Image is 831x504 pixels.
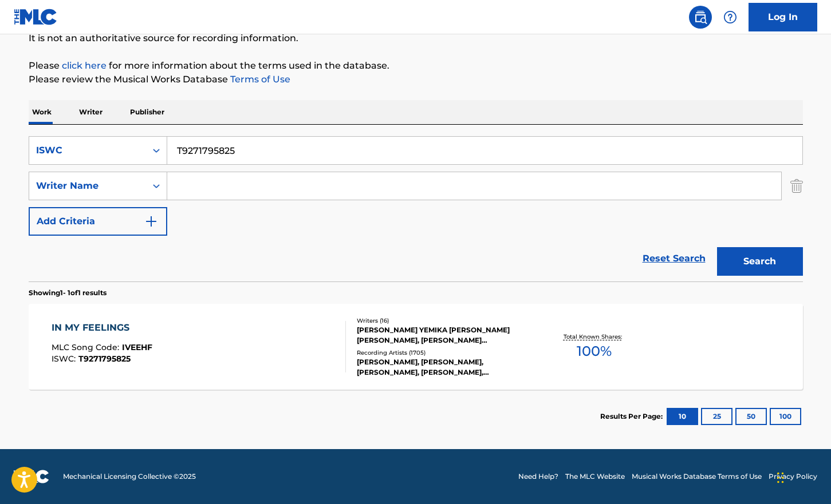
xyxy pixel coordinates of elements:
[122,342,152,352] span: IVEEHF
[777,461,784,495] div: Drag
[632,471,762,482] a: Musical Works Database Terms of Use
[52,321,152,335] div: IN MY FEELINGS
[723,10,737,24] img: help
[600,411,665,422] p: Results Per Page:
[717,247,803,276] button: Search
[29,304,803,390] a: IN MY FEELINGSMLC Song Code:IVEEHFISWC:T9271795825Writers (16)[PERSON_NAME] YEMIKA [PERSON_NAME] ...
[29,136,803,281] form: Search Form
[29,59,803,73] p: Please for more information about the terms used in the database.
[29,73,803,86] p: Please review the Musical Works Database
[689,6,712,29] a: Public Search
[14,470,49,483] img: logo
[774,449,831,504] iframe: Chat Widget
[29,100,55,124] p: Work
[29,288,107,298] p: Showing 1 - 1 of 1 results
[52,354,78,364] span: ISWC :
[564,332,625,341] p: Total Known Shares:
[518,471,558,482] a: Need Help?
[63,471,196,482] span: Mechanical Licensing Collective © 2025
[29,207,167,236] button: Add Criteria
[565,471,625,482] a: The MLC Website
[769,471,817,482] a: Privacy Policy
[719,6,742,29] div: Help
[29,31,803,45] p: It is not an authoritative source for recording information.
[694,10,707,24] img: search
[357,325,530,346] div: [PERSON_NAME] YEMIKA [PERSON_NAME] [PERSON_NAME], [PERSON_NAME] [PERSON_NAME] [PERSON_NAME], [PER...
[14,9,58,25] img: MLC Logo
[735,408,767,425] button: 50
[790,172,803,200] img: Delete Criterion
[667,408,698,425] button: 10
[144,215,158,228] img: 9d2ae6d4665cec9f34b9.svg
[577,341,612,362] span: 100 %
[228,74,290,85] a: Terms of Use
[78,354,131,364] span: T9271795825
[357,357,530,378] div: [PERSON_NAME], [PERSON_NAME], [PERSON_NAME], [PERSON_NAME], [PERSON_NAME]
[701,408,732,425] button: 25
[770,408,801,425] button: 100
[52,342,122,352] span: MLC Song Code :
[357,316,530,325] div: Writers ( 16 )
[62,60,107,71] a: click here
[749,3,817,31] a: Log In
[127,100,168,124] p: Publisher
[357,348,530,357] div: Recording Artists ( 1705 )
[76,100,106,124] p: Writer
[637,246,711,271] a: Reset Search
[36,144,139,157] div: ISWC
[36,179,139,193] div: Writer Name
